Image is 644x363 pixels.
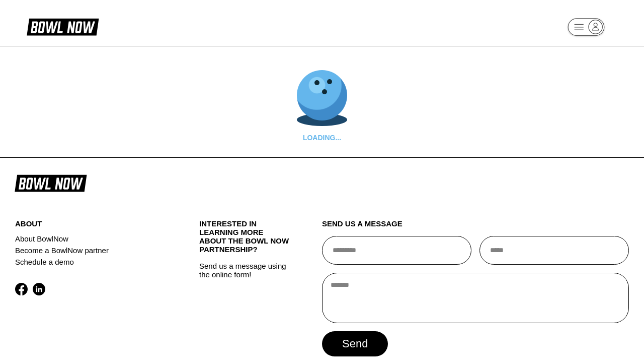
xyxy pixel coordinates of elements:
div: about [15,219,169,233]
div: LOADING... [297,134,347,142]
div: INTERESTED IN LEARNING MORE ABOUT THE BOWL NOW PARTNERSHIP? [199,219,291,262]
div: send us a message [322,219,629,236]
a: About BowlNow [15,233,169,245]
a: Become a BowlNow partner [15,245,169,256]
button: send [322,331,388,356]
a: Schedule a demo [15,256,169,268]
